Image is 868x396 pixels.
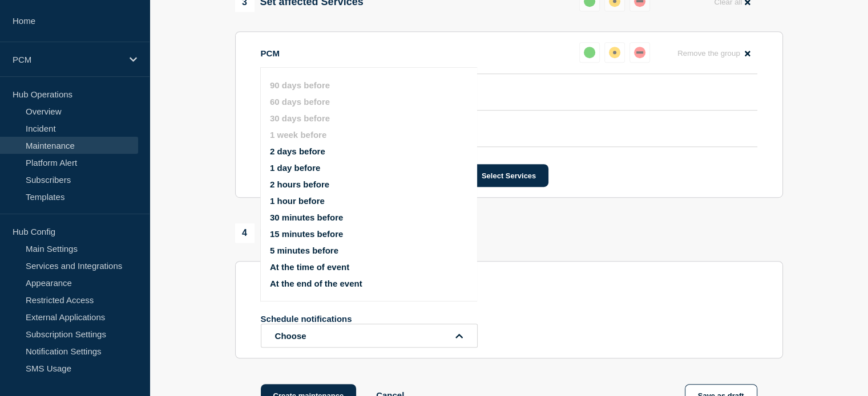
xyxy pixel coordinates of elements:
[270,130,326,140] button: 1 week before
[261,314,443,324] p: Schedule notifications
[235,223,322,243] div: Notifications
[270,262,349,272] button: At the time of event
[270,163,320,173] button: 1 day before
[671,42,757,64] button: Remove the group
[270,146,325,156] button: 2 days before
[270,80,330,90] button: 90 days before
[270,97,330,107] button: 60 days before
[579,42,600,63] button: up
[270,113,330,123] button: 30 days before
[629,42,650,63] button: down
[584,47,595,58] div: up
[270,279,362,288] button: At the end of the event
[270,213,343,222] button: 30 minutes before
[469,164,548,187] button: Select Services
[235,223,255,243] span: 4
[604,42,625,63] button: affected
[634,47,645,58] div: down
[270,179,329,189] button: 2 hours before
[609,47,620,58] div: affected
[261,48,280,58] p: PCM
[270,246,338,255] button: 5 minutes before
[677,49,740,58] span: Remove the group
[13,55,122,64] p: PCM
[270,229,343,239] button: 15 minutes before
[270,196,325,206] button: 1 hour before
[261,324,478,348] button: open dropdown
